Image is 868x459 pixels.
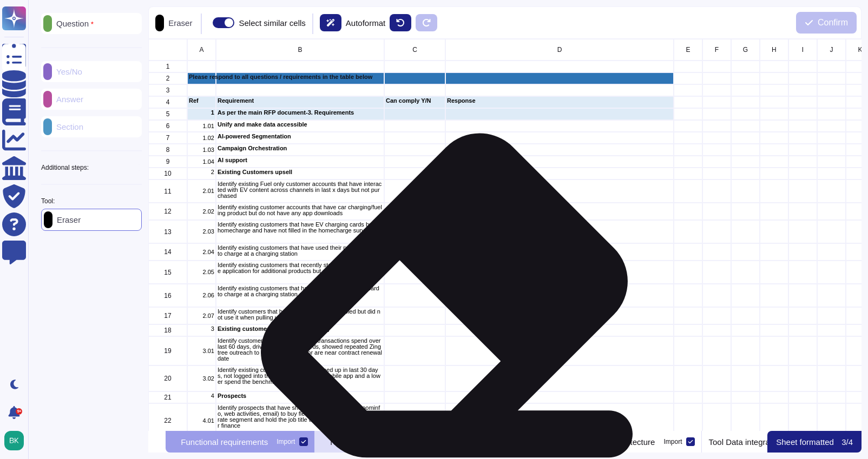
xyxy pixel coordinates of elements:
span: H [772,46,777,53]
p: 2.05 [189,269,214,275]
p: Identify existing customers that have used their payment card to charge at a charging station [218,245,383,257]
span: F [715,46,719,53]
p: Unify and make data accessible [218,122,383,128]
div: 14 [148,243,187,261]
p: Can comply Y/N [386,98,444,104]
p: 1 [189,110,214,116]
p: 1.03 [189,147,214,153]
p: Implementation [494,438,550,446]
div: Import [663,438,682,445]
span: K [858,46,863,53]
div: 16 [148,284,187,307]
div: 19 [148,336,187,365]
span: E [686,46,691,53]
p: Eraser [52,216,81,224]
p: Identify existing Fuel only customer accounts that have interacted with EV content across channel... [218,181,383,199]
p: AI support [218,157,383,163]
div: 7 [148,132,187,144]
button: Confirm [796,12,857,34]
p: Existing customer (Churn/downtrading) [218,326,383,332]
span: Confirm [818,18,848,27]
div: Import [277,438,295,445]
p: Identify prospects that have shown EV vs fuel intend (zoominfo, web activities, email) to buy fle... [218,405,383,429]
span: G [743,46,748,53]
div: grid [148,39,862,431]
p: 4.01 [189,418,214,424]
p: 1.01 [189,123,214,129]
div: 8 [148,144,187,156]
img: user [4,431,24,450]
p: Tool: [41,198,55,204]
p: 3.02 [189,376,214,382]
div: 20 [148,365,187,391]
div: 11 [148,179,187,203]
p: 2.01 [189,188,214,194]
p: AI-powered Segmentation [218,134,383,139]
div: 17 [148,307,187,324]
span: C [412,46,417,53]
div: Import [440,438,459,445]
div: 10 [148,168,187,179]
p: 2.03 [189,229,214,235]
span: B [298,46,303,53]
span: D [557,46,562,53]
div: 3 [148,84,187,96]
p: Tool Data integrations [708,438,787,446]
p: Campaign Orchestration [218,145,383,151]
div: 6 [148,120,187,132]
span: A [200,46,204,53]
div: Select similar cells [239,19,305,27]
span: I [802,46,804,53]
p: Existing Customers upsell [218,169,383,175]
p: As per the main RFP document-3. Requirements [218,110,383,116]
p: Identify existing customers that have used their payment card to charge at a charging station or ... [218,285,383,297]
p: Identify existing customer accounts that have car charging/fueling product but do not have any ap... [218,204,383,216]
div: 5 [148,108,187,120]
p: 3 [189,326,214,332]
p: 3 / 4 [841,438,853,446]
div: 13 [148,220,187,243]
p: 2.02 [189,209,214,215]
p: Question [52,19,94,28]
div: 15 [148,261,187,284]
p: Please respond to all questions / requirements in the table below [189,74,214,80]
div: 1 [148,61,187,72]
p: Identify existing customers that have signed up in last 30 days, not logged into the customer por... [218,367,383,385]
p: Identify customers that have discount diesel enabled but did not use it when pulling up at a station [218,309,383,321]
div: 21 [148,391,187,403]
div: Import [558,438,576,445]
p: 1.02 [189,135,214,141]
div: 9 [148,156,187,168]
p: Requirement [218,98,383,104]
p: 2.04 [189,249,214,255]
div: 9+ [16,408,22,415]
div: 4 [148,96,187,108]
span: J [830,46,833,53]
p: Autoformat [346,19,385,27]
p: 1.04 [189,159,214,165]
p: Architecture [611,438,655,446]
p: 2.07 [189,313,214,319]
p: Eraser [164,19,192,27]
p: Identify existing customers that recently started an Ecommerce application for additional product... [218,262,383,274]
p: Identify existing customers that have EV charging cards but no homecharge and have not filled in ... [218,222,383,234]
p: Additional steps: [41,164,89,171]
p: Functional requirements [181,438,268,446]
p: 2 [189,169,214,175]
p: 3.01 [189,348,214,354]
button: user [2,429,31,453]
div: 2 [148,72,187,84]
p: 2.06 [189,292,214,298]
div: 18 [148,324,187,336]
p: Identify customers that have declined transactions spend over last 60 days, drivers decativated c... [218,338,383,362]
p: Prospects [218,393,383,399]
div: 12 [148,203,187,220]
p: Non functional requirements [330,438,432,446]
p: Ref [189,98,214,104]
p: Response [447,98,672,104]
div: 22 [148,403,187,438]
p: 4 [189,393,214,399]
p: Sheet formatted [776,438,834,446]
